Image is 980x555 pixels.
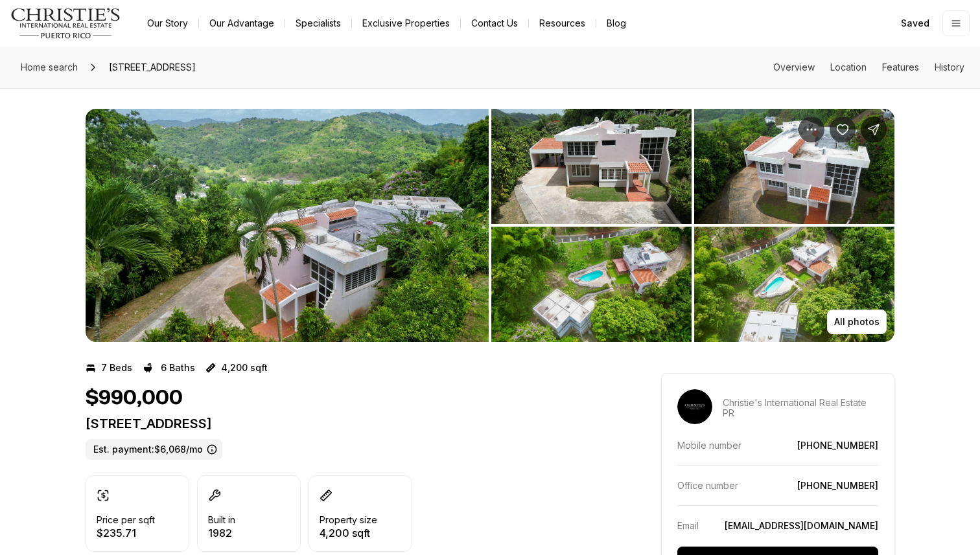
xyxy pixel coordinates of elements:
[86,109,489,342] li: 1 of 11
[86,386,183,411] h1: $990,000
[834,317,880,327] p: All photos
[491,109,692,224] button: View image gallery
[86,109,894,342] div: Listing Photos
[797,480,878,491] a: [PHONE_NUMBER]
[104,57,201,78] span: [STREET_ADDRESS]
[723,398,878,418] p: Christie's International Real Estate PR
[86,439,222,460] label: Est. payment: $6,068/mo
[694,227,894,342] button: View image gallery
[86,416,614,431] p: [STREET_ADDRESS]
[221,363,268,373] p: 4,200 sqft
[16,57,83,78] a: Home search
[773,62,964,73] nav: Page section menu
[143,357,195,378] button: 6 Baths
[830,117,856,142] button: Save Property: CALLE A SUNSET HILLS D17
[773,62,815,73] a: Skip to: Overview
[491,109,894,342] li: 2 of 11
[199,14,285,32] a: Our Advantage
[677,520,699,531] p: Email
[97,528,155,538] p: $235.71
[208,528,235,538] p: 1982
[86,109,489,342] button: View image gallery
[861,117,887,142] button: Share Property: CALLE A SUNSET HILLS D17
[893,10,937,36] a: Saved
[677,440,741,451] p: Mobile number
[491,227,692,342] button: View image gallery
[529,14,596,32] a: Resources
[830,62,867,73] a: Skip to: Location
[21,62,78,73] span: Home search
[797,440,878,451] a: [PHONE_NUMBER]
[137,14,198,32] a: Our Story
[694,109,894,224] button: View image gallery
[882,62,919,73] a: Skip to: Features
[320,528,377,538] p: 4,200 sqft
[10,8,121,39] img: logo
[901,18,929,28] span: Saved
[935,62,964,73] a: Skip to: History
[101,363,132,373] p: 7 Beds
[161,363,195,373] p: 6 Baths
[942,10,970,36] button: Open menu
[320,515,377,525] p: Property size
[285,14,351,32] a: Specialists
[827,310,887,334] button: All photos
[725,520,878,531] a: [EMAIL_ADDRESS][DOMAIN_NAME]
[97,515,155,525] p: Price per sqft
[208,515,235,525] p: Built in
[596,14,636,32] a: Blog
[461,14,528,32] button: Contact Us
[677,480,738,491] p: Office number
[352,14,460,32] a: Exclusive Properties
[799,117,824,142] button: Property options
